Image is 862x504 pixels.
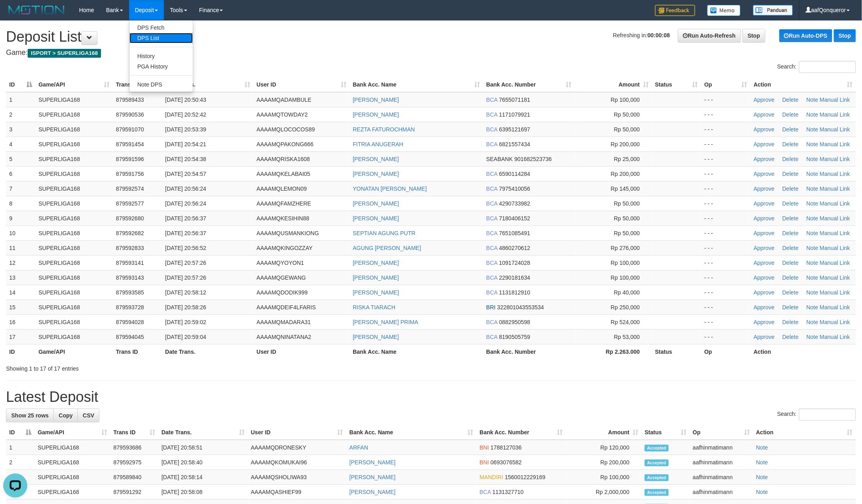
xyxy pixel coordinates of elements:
[130,33,193,43] a: DPS List
[820,171,850,177] a: Manual Link
[754,111,775,118] a: Approve
[158,425,248,440] th: Date Trans.: activate to sort column ascending
[807,260,819,266] a: Note
[353,274,399,281] a: [PERSON_NAME]
[783,171,799,177] a: Delete
[6,226,35,240] td: 10
[783,126,799,133] a: Delete
[34,425,110,440] th: Game/API: activate to sort column ascending
[6,211,35,226] td: 9
[77,409,99,422] a: CSV
[614,126,640,133] span: Rp 50,000
[257,260,304,266] span: AAAAMQYOYON1
[701,226,751,240] td: - - -
[35,166,113,181] td: SUPERLIGA168
[165,111,206,118] span: [DATE] 20:52:42
[257,111,308,118] span: AAAAMQTOWDAY2
[257,156,310,162] span: AAAAMQRISKA1608
[807,171,819,177] a: Note
[353,230,415,236] a: SEPTIAN AGUNG PUTR
[253,77,350,92] th: User ID: activate to sort column ascending
[353,97,399,103] a: [PERSON_NAME]
[35,240,113,255] td: SUPERLIGA168
[499,334,530,340] span: Copy 8190505759 to clipboard
[35,107,113,122] td: SUPERLIGA168
[165,304,206,310] span: [DATE] 20:58:26
[350,459,396,466] a: [PERSON_NAME]
[611,185,640,192] span: Rp 145,000
[353,156,399,162] a: [PERSON_NAME]
[820,141,850,147] a: Manual Link
[486,319,498,325] span: BCA
[807,230,819,236] a: Note
[116,319,144,325] span: 879594028
[6,151,35,166] td: 5
[614,200,640,207] span: Rp 50,000
[611,319,640,325] span: Rp 524,000
[655,5,695,16] img: Feedback.jpg
[35,151,113,166] td: SUPERLIGA168
[35,211,113,226] td: SUPERLIGA168
[35,122,113,137] td: SUPERLIGA168
[353,111,399,118] a: [PERSON_NAME]
[353,185,427,192] a: YONATAN [PERSON_NAME]
[701,107,751,122] td: - - -
[783,156,799,162] a: Delete
[165,289,206,296] span: [DATE] 20:58:12
[130,61,193,72] a: PGA History
[701,300,751,314] td: - - -
[486,111,498,118] span: BCA
[701,329,751,344] td: - - -
[807,126,819,133] a: Note
[346,425,477,440] th: Bank Acc. Name: activate to sort column ascending
[83,412,94,419] span: CSV
[6,314,35,329] td: 16
[783,230,799,236] a: Delete
[614,156,640,162] span: Rp 25,000
[130,51,193,61] a: History
[486,200,498,207] span: BCA
[754,156,775,162] a: Approve
[350,444,368,451] a: ARFAN
[783,289,799,296] a: Delete
[783,274,799,281] a: Delete
[807,111,819,118] a: Note
[754,97,775,103] a: Approve
[165,141,206,147] span: [DATE] 20:54:21
[165,245,206,251] span: [DATE] 20:56:52
[754,141,775,147] a: Approve
[648,32,670,38] strong: 00:00:08
[690,425,753,440] th: Op: activate to sort column ascending
[353,200,399,207] a: [PERSON_NAME]
[611,141,640,147] span: Rp 200,000
[353,126,415,133] a: REZTA FATUROCHMAN
[35,300,113,314] td: SUPERLIGA168
[820,215,850,222] a: Manual Link
[754,245,775,251] a: Approve
[6,49,856,57] h4: Game:
[353,215,399,222] a: [PERSON_NAME]
[6,77,35,92] th: ID: activate to sort column descending
[499,245,530,251] span: Copy 4860270612 to clipboard
[754,319,775,325] a: Approve
[165,319,206,325] span: [DATE] 20:59:02
[777,409,856,421] label: Search:
[783,97,799,103] a: Delete
[614,289,640,296] span: Rp 40,000
[116,156,144,162] span: 879591596
[807,156,819,162] a: Note
[783,260,799,266] a: Delete
[6,285,35,300] td: 14
[678,29,741,42] a: Run Auto-Refresh
[499,185,530,192] span: Copy 7975410056 to clipboard
[753,425,856,440] th: Action: activate to sort column ascending
[783,334,799,340] a: Delete
[783,245,799,251] a: Delete
[486,304,496,310] span: BRI
[499,111,530,118] span: Copy 1171079921 to clipboard
[820,111,850,118] a: Manual Link
[6,240,35,255] td: 11
[6,181,35,196] td: 7
[486,97,498,103] span: BCA
[820,334,850,340] a: Manual Link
